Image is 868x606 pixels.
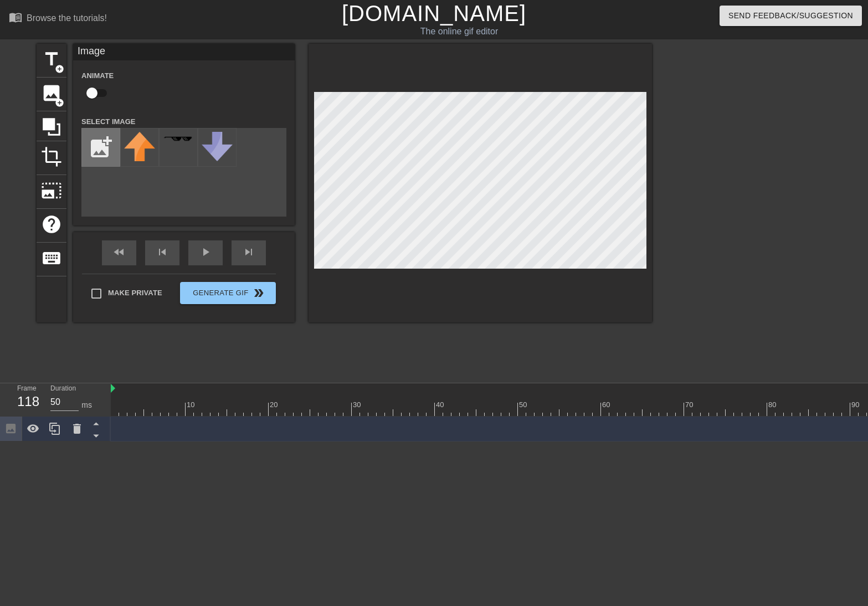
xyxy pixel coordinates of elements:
[41,180,62,201] span: photo_size_select_large
[41,146,62,167] span: crop
[81,116,136,127] label: Select Image
[108,287,162,299] span: Make Private
[9,383,42,415] div: Frame
[41,248,62,269] span: keyboard
[180,282,276,304] button: Generate Gif
[50,386,76,392] label: Duration
[41,83,62,104] span: image
[342,1,526,25] a: [DOMAIN_NAME]
[81,399,92,411] div: ms
[9,11,22,24] span: menu_book
[73,44,295,60] div: Image
[252,286,265,300] span: double_arrow
[768,399,778,410] div: 80
[163,136,194,142] img: deal-with-it.png
[124,132,155,161] img: upvote.png
[728,9,853,23] span: Send Feedback/Suggestion
[55,64,64,74] span: add_circle
[519,399,529,410] div: 50
[295,25,623,38] div: The online gif editor
[199,245,212,259] span: play_arrow
[41,49,62,70] span: title
[851,399,861,410] div: 90
[156,245,169,259] span: skip_previous
[202,132,233,161] img: downvote.png
[81,70,114,81] label: Animate
[602,399,612,410] div: 60
[17,392,34,412] div: 118
[55,98,64,107] span: add_circle
[41,214,62,235] span: help
[720,6,862,26] button: Send Feedback/Suggestion
[27,13,107,23] div: Browse the tutorials!
[9,11,107,28] a: Browse the tutorials!
[242,245,255,259] span: skip_next
[112,245,126,259] span: fast_rewind
[685,399,695,410] div: 70
[184,286,271,300] span: Generate Gif
[270,399,280,410] div: 20
[353,399,363,410] div: 30
[187,399,197,410] div: 10
[436,399,446,410] div: 40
